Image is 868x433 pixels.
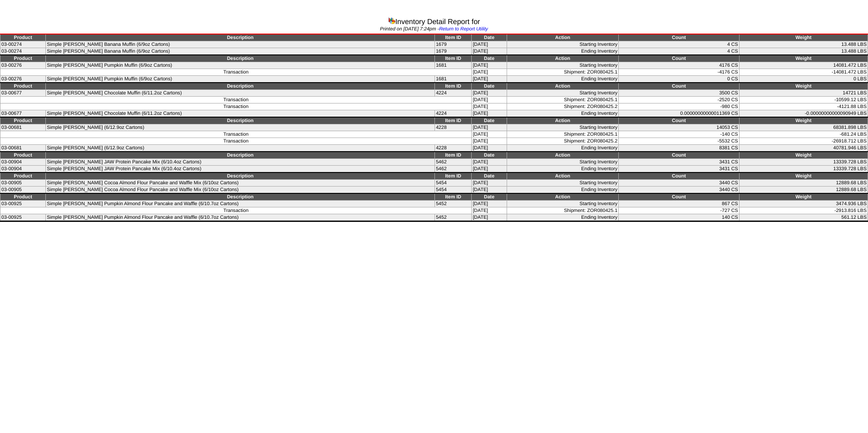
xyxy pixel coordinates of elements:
td: Description [46,34,435,41]
td: [DATE] [472,97,507,103]
td: Weight [739,55,868,62]
td: Shipment: ZOR080425.1 [507,69,618,76]
td: Simple [PERSON_NAME] JAW Protein Pancake Mix (6/10.4oz Cartons) [46,166,435,173]
td: Date [472,172,507,180]
td: [DATE] [472,180,507,187]
td: Product [0,193,46,201]
td: -26918.712 LBS [739,138,868,145]
td: 03-00276 [0,62,46,69]
td: Ending Inventory [507,166,618,173]
td: [DATE] [472,131,507,138]
td: Action [507,172,618,180]
td: 03-00681 [0,124,46,131]
td: [DATE] [472,207,507,214]
td: 3440 CS [619,180,739,187]
td: Description [46,117,435,124]
td: Description [46,55,435,62]
td: Ending Inventory [507,214,618,221]
td: Shipment: ZOR080425.2 [507,103,618,110]
td: Transaction [0,97,472,103]
td: 3500 CS [619,90,739,97]
td: [DATE] [472,76,507,83]
td: [DATE] [472,166,507,173]
td: [DATE] [472,187,507,194]
td: Date [472,55,507,62]
td: Action [507,152,618,159]
td: Item ID [435,172,472,180]
td: Weight [739,83,868,90]
td: -10599.12 LBS [739,97,868,103]
td: -681.24 LBS [739,131,868,138]
td: Product [0,34,46,41]
td: Simple [PERSON_NAME] (6/12.9oz Cartons) [46,124,435,131]
td: -4176 CS [619,69,739,76]
td: Simple [PERSON_NAME] (6/12.9oz Cartons) [46,145,435,152]
td: 4 CS [619,41,739,48]
td: 03-00925 [0,214,46,221]
td: Date [472,34,507,41]
td: [DATE] [472,90,507,97]
td: Action [507,83,618,90]
td: Transaction [0,207,472,214]
td: [DATE] [472,159,507,166]
td: 13339.728 LBS [739,159,868,166]
td: Starting Inventory [507,124,618,131]
td: -0.00000000000090949 LBS [739,110,868,118]
td: 3431 CS [619,159,739,166]
td: 03-00925 [0,201,46,207]
td: 4228 [435,124,472,131]
td: Simple [PERSON_NAME] Chocolate Muffin (6/11.2oz Cartons) [46,90,435,97]
td: Simple [PERSON_NAME] Cocoa Almond Flour Pancake and Waffle Mix (6/10oz Cartons) [46,180,435,187]
td: [DATE] [472,124,507,131]
td: Ending Inventory [507,187,618,194]
td: 03-00677 [0,110,46,118]
td: -140 CS [619,131,739,138]
td: 0 CS [619,76,739,83]
td: 1681 [435,76,472,83]
td: 867 CS [619,201,739,207]
td: Ending Inventory [507,110,618,118]
td: Simple [PERSON_NAME] Pumpkin Muffin (6/9oz Cartons) [46,62,435,69]
td: Count [619,55,739,62]
td: Product [0,55,46,62]
td: [DATE] [472,110,507,118]
td: Starting Inventory [507,90,618,97]
td: Shipment: ZOR080425.1 [507,97,618,103]
td: Weight [739,117,868,124]
td: 0 LBS [739,76,868,83]
td: 140 CS [619,214,739,221]
td: Description [46,152,435,159]
td: Description [46,193,435,201]
td: Starting Inventory [507,41,618,48]
td: 12889.68 LBS [739,180,868,187]
td: Transaction [0,69,472,76]
td: 03-00905 [0,187,46,194]
td: Count [619,172,739,180]
td: Simple [PERSON_NAME] Banana Muffin (6/9oz Cartons) [46,48,435,55]
td: [DATE] [472,48,507,55]
td: 40781.946 LBS [739,145,868,152]
td: 03-00276 [0,76,46,83]
td: 12889.68 LBS [739,187,868,194]
td: 4228 [435,145,472,152]
td: 1679 [435,48,472,55]
td: Starting Inventory [507,62,618,69]
td: Transaction [0,131,472,138]
td: Item ID [435,34,472,41]
td: 13.488 LBS [739,41,868,48]
td: -980 CS [619,103,739,110]
td: [DATE] [472,103,507,110]
td: 3474.936 LBS [739,201,868,207]
td: 5454 [435,180,472,187]
td: [DATE] [472,145,507,152]
td: -4121.88 LBS [739,103,868,110]
td: [DATE] [472,201,507,207]
td: 4224 [435,110,472,118]
td: Count [619,83,739,90]
td: Date [472,152,507,159]
td: Simple [PERSON_NAME] Cocoa Almond Flour Pancake and Waffle Mix (6/10oz Cartons) [46,187,435,194]
td: Ending Inventory [507,145,618,152]
td: -5532 CS [619,138,739,145]
td: 4224 [435,90,472,97]
td: Simple [PERSON_NAME] Banana Muffin (6/9oz Cartons) [46,41,435,48]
